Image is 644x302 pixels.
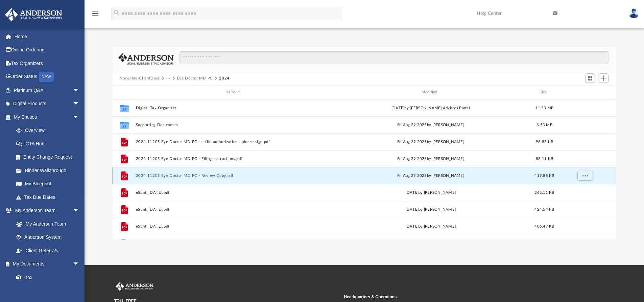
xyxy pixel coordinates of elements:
[535,106,553,110] span: 11.53 MB
[135,89,330,95] div: Name
[180,51,609,64] input: Search files and folders
[73,110,86,124] span: arrow_drop_down
[344,294,569,300] small: Headquarters & Operations
[120,75,160,82] button: Viewable-ClientDocs
[73,97,86,111] span: arrow_drop_down
[3,8,64,21] img: Anderson Advisors Platinum Portal
[534,173,554,177] span: 419.85 KB
[136,190,330,195] button: eStmt_[DATE].pdf
[166,75,170,82] button: ···
[534,207,554,211] span: 424.54 KB
[136,123,330,127] button: Supporting Documents
[536,123,552,126] span: 8.53 MB
[9,164,90,177] a: Binder Walkthrough
[333,89,528,95] div: Modified
[114,282,155,291] img: Anderson Advisors Platinum Portal
[136,140,330,144] button: 2024 1120S Eye Doctor MD PC - e-file authorization - please sign.pdf
[91,9,99,18] i: menu
[136,157,330,161] button: 2024 1120S Eye Doctor MD PC - Filing Instructions.pdf
[9,271,83,284] a: Box
[333,139,528,145] div: Fri Aug 29 2025 by [PERSON_NAME]
[405,224,419,228] span: [DATE]
[73,204,86,218] span: arrow_drop_down
[333,156,528,162] div: Fri Aug 29 2025 by [PERSON_NAME]
[585,73,595,83] button: Switch to Grid View
[91,13,99,18] a: menu
[333,223,528,229] div: by [PERSON_NAME]
[5,56,90,70] a: Tax Organizers
[536,157,553,160] span: 88.11 KB
[531,89,558,95] div: Size
[113,9,120,17] i: search
[536,140,553,143] span: 98.83 KB
[9,177,86,191] a: My Blueprint
[73,84,86,97] span: arrow_drop_down
[136,173,330,178] button: 2024 1120S Eye Doctor MD PC - Review Copy.pdf
[5,97,90,111] a: Digital Productsarrow_drop_down
[5,30,90,43] a: Home
[5,257,86,271] a: My Documentsarrow_drop_down
[9,190,90,204] a: Tax Due Dates
[333,105,528,111] div: [DATE] by [PERSON_NAME] Advisors Portal
[333,206,528,212] div: by [PERSON_NAME]
[5,84,90,97] a: Platinum Q&Aarrow_drop_down
[561,89,608,95] div: id
[9,124,90,137] a: Overview
[113,99,616,239] div: grid
[39,72,54,82] div: NEW
[629,8,639,18] img: User Pic
[5,43,90,57] a: Online Ordering
[116,89,133,95] div: id
[534,224,554,228] span: 406.47 KB
[534,190,554,194] span: 365.11 KB
[333,122,528,128] div: Fri Aug 29 2025 by [PERSON_NAME]
[219,75,230,82] button: 2024
[73,257,86,271] span: arrow_drop_down
[599,73,609,83] button: Add
[9,150,90,164] a: Entity Change Request
[5,70,90,84] a: Order StatusNEW
[9,244,86,257] a: Client Referrals
[405,207,419,211] span: [DATE]
[9,231,86,244] a: Anderson System
[333,189,528,195] div: by [PERSON_NAME]
[5,204,86,217] a: My Anderson Teamarrow_drop_down
[405,190,419,194] span: [DATE]
[9,137,90,150] a: CTA Hub
[177,75,213,82] button: Eye Doctor MD PC
[577,170,593,181] button: More options
[136,224,330,229] button: eStmt_[DATE].pdf
[333,172,528,179] div: Fri Aug 29 2025 by [PERSON_NAME]
[136,106,330,110] button: Digital Tax Organizer
[5,110,90,124] a: My Entitiesarrow_drop_down
[9,217,83,231] a: My Anderson Team
[136,207,330,212] button: eStmt_[DATE].pdf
